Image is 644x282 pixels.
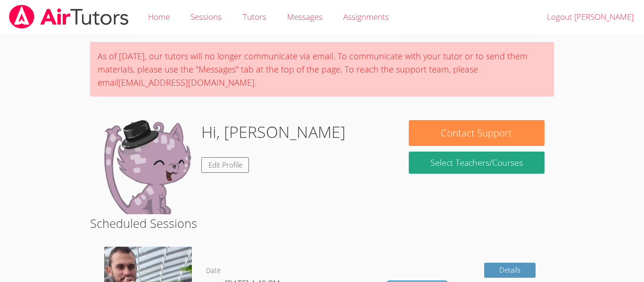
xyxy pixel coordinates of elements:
[8,5,130,29] img: airtutors_banner-c4298cdbf04f3fff15de1276eac7730deb9818008684d7c2e4769d2f7ddbe033.png
[287,11,322,22] span: Messages
[206,265,221,277] dt: Date
[484,263,536,278] a: Details
[201,157,249,173] a: Edit Profile
[201,120,346,144] h1: Hi, [PERSON_NAME]
[409,120,545,146] button: Contact Support
[409,152,545,174] a: Select Teachers/Courses
[90,42,554,97] div: As of [DATE], our tutors will no longer communicate via email. To communicate with your tutor or ...
[99,120,194,214] img: default.png
[90,214,554,232] h2: Scheduled Sessions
